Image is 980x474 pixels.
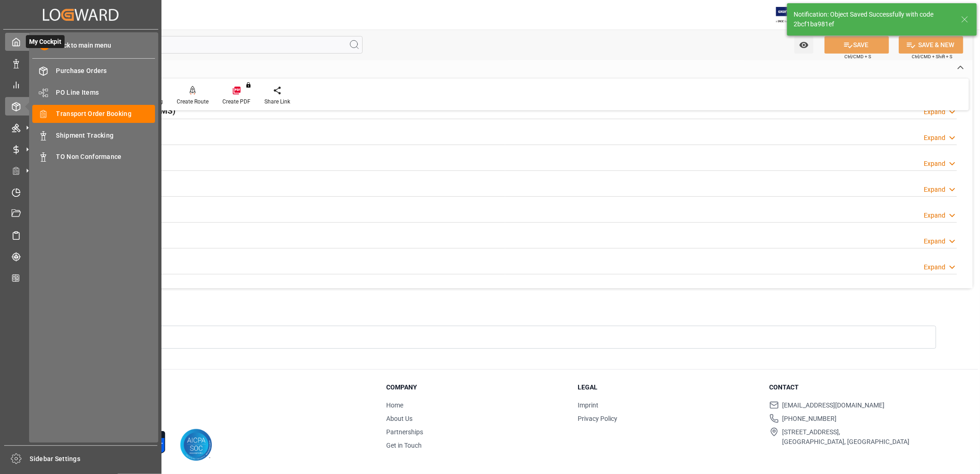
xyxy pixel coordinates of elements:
a: Partnerships [386,428,423,436]
a: Data Management [5,54,156,72]
span: Ctrl/CMD + S [844,53,871,60]
a: TO Non Conformance [32,148,155,166]
a: Purchase Orders [32,62,155,80]
div: Expand [924,159,945,169]
a: Imprint [578,401,598,409]
div: Expand [924,107,945,117]
img: AICPA SOC [180,429,212,461]
span: Transport Order Booking [56,109,155,119]
div: Expand [924,211,945,220]
a: Transport Order Booking [32,105,155,123]
div: Share Link [264,97,290,106]
a: Privacy Policy [578,415,617,422]
div: Create Route [177,97,209,106]
div: Expand [924,237,945,246]
h3: Contact [770,383,950,392]
a: Timeslot Management V2 [5,183,156,201]
p: Version [DATE] [61,412,363,420]
a: Get in Touch [386,442,422,449]
div: Notification: Object Saved Successfully with code 2bcf1ba981ef [794,10,952,29]
span: [PHONE_NUMBER] [783,414,837,424]
span: TO Non Conformance [56,152,155,162]
a: Sailing Schedules [5,226,156,244]
a: My CockpitMy Cockpit [5,33,156,51]
a: Tracking Shipment [5,248,156,266]
span: PO Line Items [56,88,155,97]
button: open menu [795,36,813,54]
div: Expand [924,262,945,272]
a: About Us [386,415,412,422]
a: My Reports [5,76,156,94]
button: SAVE [825,36,889,54]
div: Expand [924,185,945,194]
img: Exertis%20JAM%20-%20Email%20Logo.jpg_1722504956.jpg [776,7,808,23]
span: Back to main menu [49,41,112,50]
a: Home [386,401,403,409]
p: © 2025 Logward. All rights reserved. [61,404,363,412]
input: Search Fields [42,36,363,54]
span: Purchase Orders [56,66,155,76]
span: Sidebar Settings [30,454,158,464]
h3: Legal [578,383,758,392]
a: CO2 Calculator [5,269,156,287]
span: [EMAIL_ADDRESS][DOMAIN_NAME] [783,401,885,410]
a: PO Line Items [32,83,155,101]
a: Shipment Tracking [32,126,155,144]
span: My Cockpit [26,35,65,48]
div: Expand [924,133,945,143]
h3: Company [386,383,566,392]
a: Document Management [5,205,156,223]
button: SAVE & NEW [899,36,963,54]
span: Shipment Tracking [56,131,155,140]
span: [STREET_ADDRESS], [GEOGRAPHIC_DATA], [GEOGRAPHIC_DATA] [783,427,910,447]
span: Ctrl/CMD + Shift + S [912,53,952,60]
